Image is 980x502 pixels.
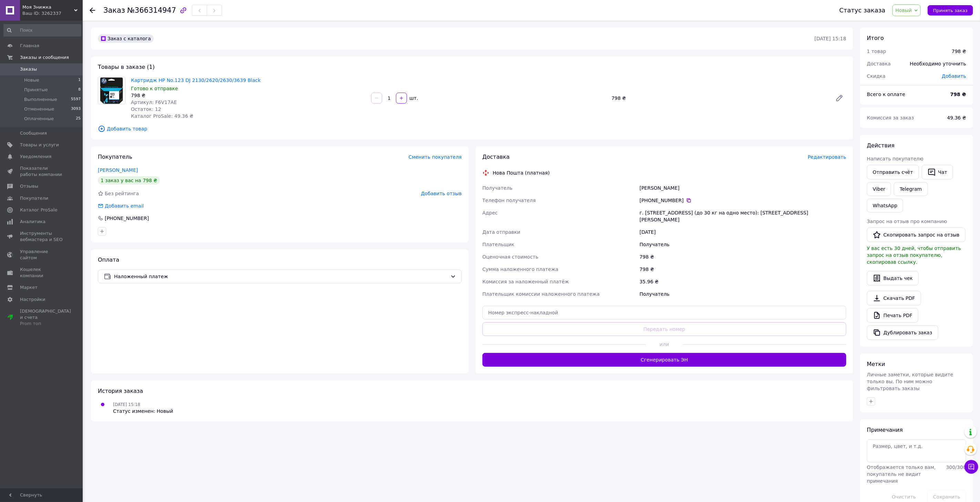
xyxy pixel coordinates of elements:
span: №366314947 [127,6,176,14]
span: Добавить [942,73,966,79]
button: Чат с покупателем [964,460,978,474]
span: Запрос на отзыв про компанию [867,219,947,224]
span: Действия [867,142,895,149]
span: Написать покупателю [867,156,923,161]
span: Сообщения [20,130,47,136]
span: Остаток: 12 [131,106,161,112]
span: Сменить покупателя [409,154,462,160]
div: Вернуться назад [90,7,95,14]
span: Товары и услуги [20,142,59,148]
a: WhatsApp [867,199,903,212]
span: У вас есть 30 дней, чтобы отправить запрос на отзыв покупателю, скопировав ссылку. [867,245,961,265]
span: Редактировать [808,154,846,160]
span: Аналитика [20,219,45,225]
div: [PHONE_NUMBER] [640,197,846,204]
div: Prom топ [20,321,71,327]
span: Принять заказ [933,8,968,13]
div: Заказ с каталога [98,34,154,43]
span: Отзывы [20,183,38,189]
div: Получатель [638,238,848,251]
span: Телефон получателя [482,198,536,203]
span: Без рейтинга [105,191,139,196]
button: Принять заказ [928,5,973,15]
span: Инструменты вебмастера и SEO [20,230,64,243]
button: Отправить счёт [867,165,919,179]
span: Заказ [103,6,125,14]
span: 8 [78,87,81,93]
span: Принятые [24,87,48,93]
span: Маркет [20,284,38,291]
img: Картридж HP No.123 DJ 2130/2620/2630/3639 Black [100,77,123,104]
span: [DATE] 15:18 [113,402,140,407]
span: Оплата [98,257,119,263]
span: Итого [867,35,884,41]
input: Номер экспресс-накладной [482,306,846,320]
a: [PERSON_NAME] [98,167,138,173]
span: Уведомления [20,154,51,160]
div: 798 ₴ [952,48,966,55]
span: Сумма наложенного платежа [482,266,559,272]
time: [DATE] 15:18 [815,36,846,41]
div: Добавить email [104,202,145,209]
span: История заказа [98,388,143,394]
span: Всего к оплате [867,92,905,97]
div: 798 ₴ [638,263,848,275]
span: Личные заметки, которые видите только вы. По ним можно фильтровать заказы [867,372,953,391]
button: Выдать чек [867,271,919,285]
span: [DEMOGRAPHIC_DATA] и счета [20,308,71,327]
span: Покупатели [20,195,48,201]
div: 35.96 ₴ [638,275,848,288]
span: Получатель [482,185,512,191]
span: Скидка [867,73,886,79]
span: Выполненные [24,96,57,103]
span: Добавить товар [98,125,846,133]
span: Отмененные [24,106,54,112]
span: Добавить отзыв [421,191,462,196]
span: Кошелек компании [20,266,64,279]
span: Дата отправки [482,229,520,235]
span: 5597 [71,96,81,103]
span: Плательщик комиссии наложенного платежа [482,291,600,297]
span: 1 [78,77,81,83]
a: Печать PDF [867,308,918,323]
span: Наложенный платеж [114,273,448,280]
span: Новые [24,77,39,83]
span: Товары в заказе (1) [98,64,155,70]
span: 300 / 300 [946,464,966,470]
span: Плательщик [482,242,514,247]
span: Отображается только вам, покупатель не видит примечания [867,464,936,484]
span: Оплаченные [24,116,54,122]
span: Комиссия за заказ [867,115,914,121]
div: Добавить email [97,202,145,209]
span: 49.36 ₴ [947,115,966,121]
span: 1 товар [867,49,886,54]
span: Каталог ProSale: 49.36 ₴ [131,113,193,119]
span: 3093 [71,106,81,112]
span: Артикул: F6V17AE [131,100,177,105]
div: Статус заказа [839,7,886,14]
span: Настройки [20,296,45,303]
div: Получатель [638,288,848,300]
span: Доставка [482,154,510,160]
span: Заказы [20,66,37,72]
div: Статус изменен: Новый [113,408,173,415]
div: 1 заказ у вас на 798 ₴ [98,176,160,185]
button: Сгенерировать ЭН [482,353,846,367]
div: 798 ₴ [638,251,848,263]
div: Необходимо уточнить [906,56,970,71]
span: Показатели работы компании [20,165,64,178]
span: Каталог ProSale [20,207,57,213]
span: Метки [867,361,885,367]
button: Скопировать запрос на отзыв [867,228,966,242]
span: Доставка [867,61,891,66]
span: 25 [76,116,81,122]
div: г. [STREET_ADDRESS] (до 30 кг на одно место): [STREET_ADDRESS][PERSON_NAME] [638,207,848,226]
a: Картридж HP No.123 DJ 2130/2620/2630/3639 Black [131,77,261,83]
span: Покупатель [98,154,132,160]
a: Telegram [894,182,928,196]
div: Ваш ID: 3262337 [22,10,83,17]
div: шт. [408,95,419,102]
div: 798 ₴ [131,92,366,99]
input: Поиск [3,24,81,36]
div: Нова Пошта (платная) [491,169,551,176]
